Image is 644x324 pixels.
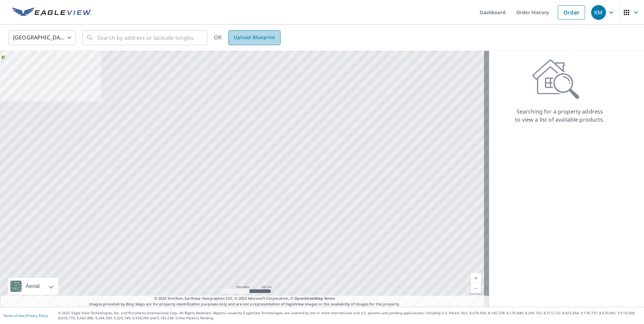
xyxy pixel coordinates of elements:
[3,314,48,318] p: |
[26,313,48,318] a: Privacy Policy
[8,28,76,47] div: [GEOGRAPHIC_DATA]
[97,28,193,47] input: Search by address or latitude-longitude
[3,313,24,318] a: Terms of Use
[228,30,280,45] a: Upload Blueprint
[8,278,58,295] div: Aerial
[214,30,281,45] div: OR
[558,5,585,20] a: Order
[12,7,92,18] img: EV Logo
[471,283,481,293] a: Current Level 5, Zoom Out
[324,296,335,301] a: Terms
[234,33,275,42] span: Upload Blueprint
[24,278,42,295] div: Aerial
[58,311,641,321] p: © 2025 Eagle View Technologies, Inc. and Pictometry International Corp. All Rights Reserved. Repo...
[515,107,605,124] p: Searching for a property address to view a list of available products.
[471,273,481,283] a: Current Level 5, Zoom In
[294,296,323,301] a: OpenStreetMap
[154,296,335,301] span: © 2025 TomTom, Earthstar Geographics SIO, © 2025 Microsoft Corporation, ©
[591,5,606,20] div: KM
